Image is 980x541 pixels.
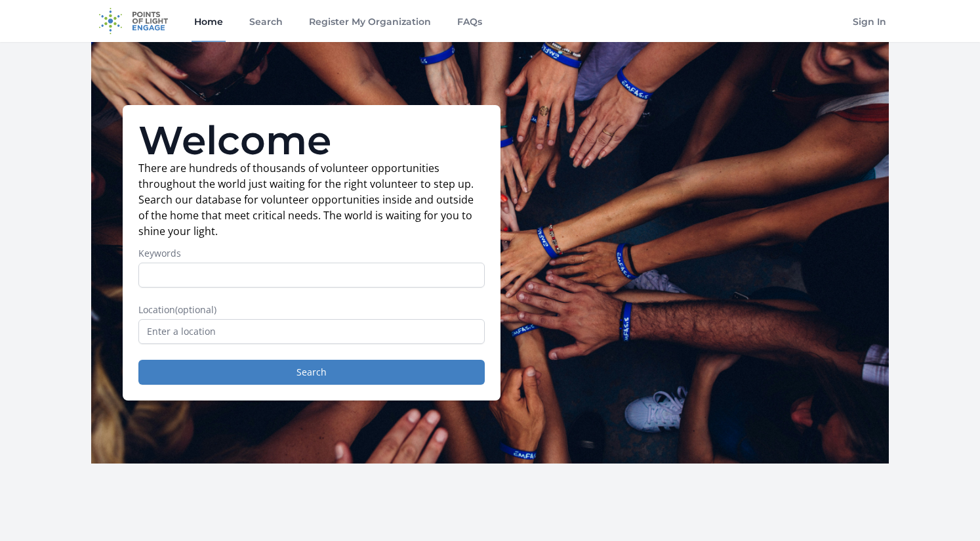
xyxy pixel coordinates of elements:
label: Location [138,303,485,316]
input: Enter a location [138,319,485,344]
button: Search [138,360,485,385]
label: Keywords [138,247,485,260]
span: (optional) [175,303,216,316]
h1: Welcome [138,121,485,160]
p: There are hundreds of thousands of volunteer opportunities throughout the world just waiting for ... [138,160,485,239]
